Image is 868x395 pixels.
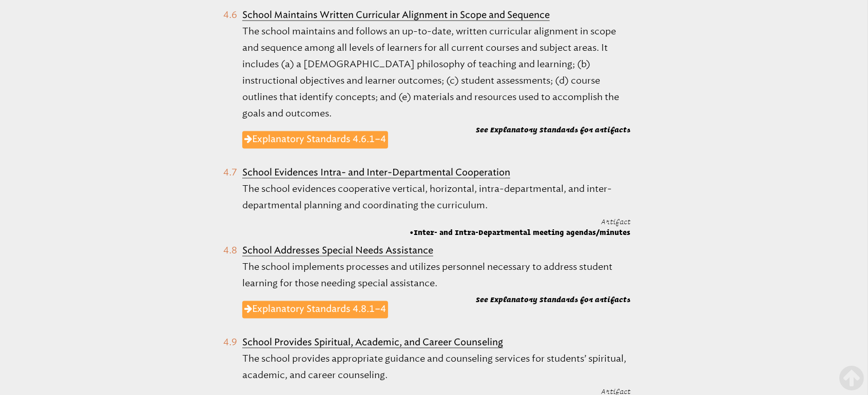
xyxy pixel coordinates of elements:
b: School Provides Spiritual, Academic, and Career Counseling [242,337,503,348]
b: See Explanatory Standards for artifacts [476,126,630,134]
p: The school evidences cooperative vertical, horizontal, intra-departmental, and inter-departmental... [242,181,630,213]
a: Explanatory Standards 4.8.1–4 [242,301,388,319]
p: The school implements processes and utilizes personnel necessary to address student learning for ... [242,259,630,291]
p: The school maintains and follows an up-to-date, written curricular alignment in scope and sequenc... [242,23,630,122]
span: Inter- and Intra-Departmental meeting agendas/minutes [410,227,630,238]
span: Artifact [601,218,630,226]
p: The school provides appropriate guidance and counseling services for students’ spiritual, academi... [242,350,630,383]
b: School Evidences Intra- and Inter-Departmental Cooperation [242,167,510,178]
b: School Addresses Special Needs Assistance [242,245,433,256]
b: School Maintains Written Curricular Alignment in Scope and Sequence [242,9,550,21]
b: See Explanatory Standards for artifacts [476,295,630,304]
a: Explanatory Standards 4.6.1–4 [242,131,388,149]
